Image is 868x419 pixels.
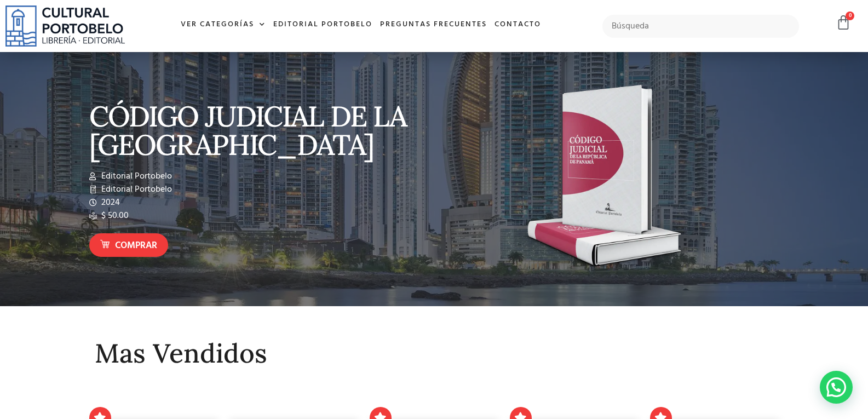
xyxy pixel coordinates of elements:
a: Comprar [89,233,168,257]
p: CÓDIGO JUDICIAL DE LA [GEOGRAPHIC_DATA] [89,102,429,159]
span: 2024 [99,196,120,209]
span: Editorial Portobelo [99,183,172,196]
a: Ver Categorías [177,13,269,37]
span: 0 [846,12,854,20]
span: Comprar [115,239,157,253]
a: Contacto [491,13,545,37]
span: $ 50.00 [99,209,129,222]
a: Editorial Portobelo [269,13,376,37]
a: 0 [836,15,851,31]
input: Búsqueda [602,15,799,38]
span: Editorial Portobelo [99,170,172,183]
h2: Mas Vendidos [95,339,774,368]
a: Preguntas frecuentes [376,13,491,37]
